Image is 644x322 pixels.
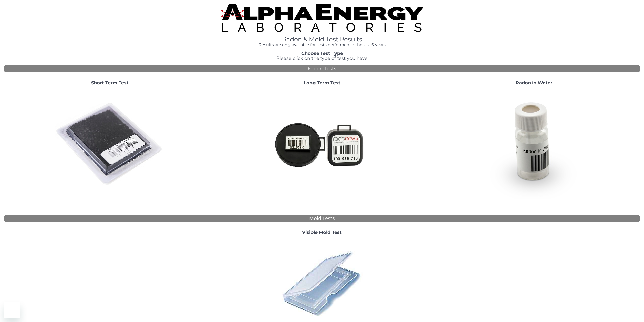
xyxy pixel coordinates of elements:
[302,230,342,235] strong: Visible Mold Test
[195,36,449,43] h1: Radon & Mold Test Results
[4,302,20,318] iframe: Button to launch messaging window
[480,90,589,199] img: RadoninWater.jpg
[195,43,449,47] h4: Results are only available for tests performed in the last 6 years
[276,55,368,61] span: Please click on the type of test you have
[301,51,343,56] strong: Choose Test Type
[221,4,423,32] img: TightCrop.jpg
[91,80,129,86] strong: Short Term Test
[267,90,376,199] img: Radtrak2vsRadtrak3.jpg
[4,215,640,222] div: Mold Tests
[4,65,640,72] div: Radon Tests
[304,80,340,86] strong: Long Term Test
[55,90,164,199] img: ShortTerm.jpg
[516,80,552,86] strong: Radon in Water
